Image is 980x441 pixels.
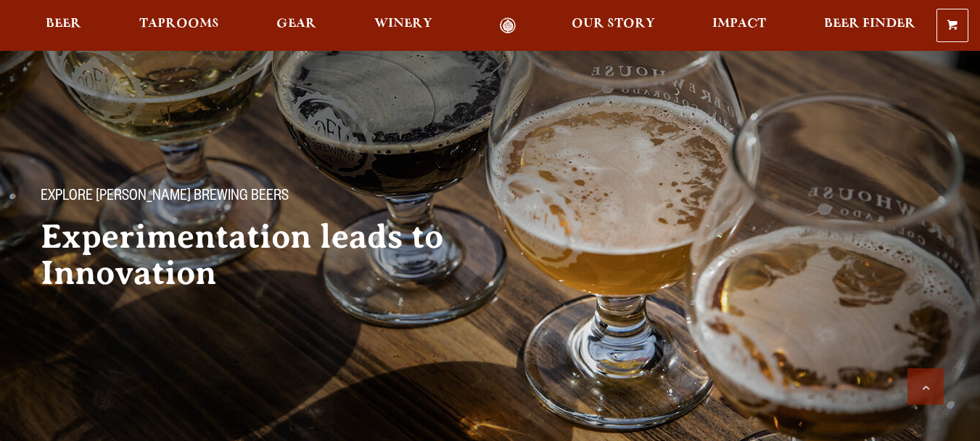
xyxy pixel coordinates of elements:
[481,17,535,34] a: Odell Home
[703,17,775,34] a: Impact
[562,17,664,34] a: Our Story
[824,18,915,30] span: Beer Finder
[41,219,493,291] h2: Experimentation leads to Innovation
[907,368,944,405] a: Scroll to top
[41,188,289,207] span: Explore [PERSON_NAME] Brewing Beers
[130,17,228,34] a: Taprooms
[815,17,925,34] a: Beer Finder
[267,17,326,34] a: Gear
[712,18,766,30] span: Impact
[276,18,316,30] span: Gear
[572,18,655,30] span: Our Story
[374,18,432,30] span: Winery
[36,17,91,34] a: Beer
[365,17,442,34] a: Winery
[46,18,81,30] span: Beer
[139,18,219,30] span: Taprooms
